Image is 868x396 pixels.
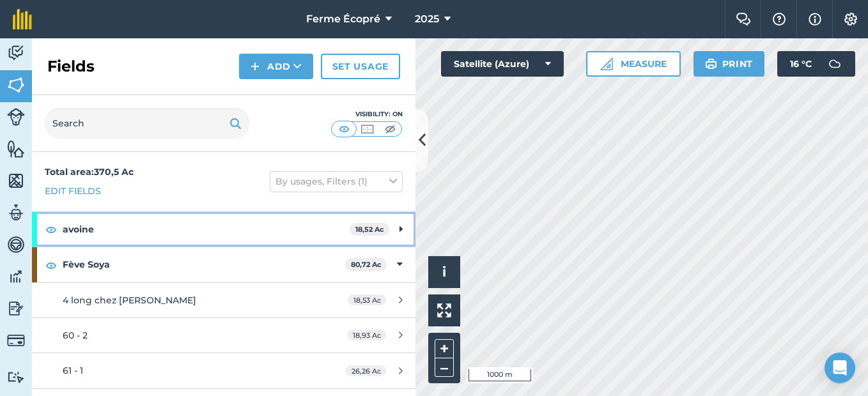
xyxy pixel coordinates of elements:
[229,116,242,131] img: svg+xml;base64,PHN2ZyB4bWxucz0iaHR0cDovL3d3dy53My5vcmcvMjAwMC9zdmciIHdpZHRoPSIxOSIgaGVpZ2h0PSIyNC...
[7,371,25,383] img: svg+xml;base64,PD94bWwgdmVyc2lvbj0iMS4wIiBlbmNvZGluZz0idXRmLTgiPz4KPCEtLSBHZW5lcmF0b3I6IEFkb2JlIE...
[336,123,352,135] img: svg+xml;base64,PHN2ZyB4bWxucz0iaHR0cDovL3d3dy53My5vcmcvMjAwMC9zdmciIHdpZHRoPSI1MCIgaGVpZ2h0PSI0MC...
[45,222,57,237] img: svg+xml;base64,PHN2ZyB4bWxucz0iaHR0cDovL3d3dy53My5vcmcvMjAwMC9zdmciIHdpZHRoPSIxOCIgaGVpZ2h0PSIyNC...
[435,339,454,358] button: +
[435,358,454,377] button: –
[7,43,25,63] img: svg+xml;base64,PD94bWwgdmVyc2lvbj0iMS4wIiBlbmNvZGluZz0idXRmLTgiPz4KPCEtLSBHZW5lcmF0b3I6IEFkb2JlIE...
[7,139,25,158] img: svg+xml;base64,PHN2ZyB4bWxucz0iaHR0cDovL3d3dy53My5vcmcvMjAwMC9zdmciIHdpZHRoPSI1NiIgaGVpZ2h0PSI2MC...
[45,184,101,198] a: Edit fields
[13,9,32,29] img: fieldmargin Logo
[7,235,25,254] img: svg+xml;base64,PD94bWwgdmVyc2lvbj0iMS4wIiBlbmNvZGluZz0idXRmLTgiPz4KPCEtLSBHZW5lcmF0b3I6IEFkb2JlIE...
[736,13,751,26] img: Two speech bubbles overlapping with the left bubble in the forefront
[355,225,384,234] strong: 18,52 Ac
[694,51,765,77] button: Print
[348,294,386,305] span: 18,53 Ac
[7,299,25,318] img: svg+xml;base64,PD94bWwgdmVyc2lvbj0iMS4wIiBlbmNvZGluZz0idXRmLTgiPz4KPCEtLSBHZW5lcmF0b3I6IEFkb2JlIE...
[843,13,858,26] img: A cog icon
[7,203,25,222] img: svg+xml;base64,PD94bWwgdmVyc2lvbj0iMS4wIiBlbmNvZGluZz0idXRmLTgiPz4KPCEtLSBHZW5lcmF0b3I6IEFkb2JlIE...
[306,11,380,27] span: Ferme Écopré
[359,123,375,135] img: svg+xml;base64,PHN2ZyB4bWxucz0iaHR0cDovL3d3dy53My5vcmcvMjAwMC9zdmciIHdpZHRoPSI1MCIgaGVpZ2h0PSI0MC...
[251,59,260,74] img: svg+xml;base64,PHN2ZyB4bWxucz0iaHR0cDovL3d3dy53My5vcmcvMjAwMC9zdmciIHdpZHRoPSIxNCIgaGVpZ2h0PSIyNC...
[63,212,350,247] strong: avoine
[346,365,386,376] span: 26,26 Ac
[47,56,95,77] h2: Fields
[32,283,415,317] a: 4 long chez [PERSON_NAME]18,53 Ac
[777,51,855,77] button: 16 °C
[63,330,88,341] span: 60 - 2
[351,260,382,269] strong: 80,72 Ac
[441,51,564,77] button: Satellite (Azure)
[7,267,25,286] img: svg+xml;base64,PD94bWwgdmVyc2lvbj0iMS4wIiBlbmNvZGluZz0idXRmLTgiPz4KPCEtLSBHZW5lcmF0b3I6IEFkb2JlIE...
[331,109,403,119] div: Visibility: On
[347,330,386,340] span: 18,93 Ac
[415,11,439,27] span: 2025
[45,166,134,178] strong: Total area : 370,5 Ac
[321,54,400,79] a: Set usage
[7,75,25,95] img: svg+xml;base64,PHN2ZyB4bWxucz0iaHR0cDovL3d3dy53My5vcmcvMjAwMC9zdmciIHdpZHRoPSI1NiIgaGVpZ2h0PSI2MC...
[63,294,196,306] span: 4 long chez [PERSON_NAME]
[32,353,415,388] a: 61 - 126,26 Ac
[45,257,57,273] img: svg+xml;base64,PHN2ZyB4bWxucz0iaHR0cDovL3d3dy53My5vcmcvMjAwMC9zdmciIHdpZHRoPSIxOCIgaGVpZ2h0PSIyNC...
[825,353,855,383] div: Open Intercom Messenger
[7,331,25,349] img: svg+xml;base64,PD94bWwgdmVyc2lvbj0iMS4wIiBlbmNvZGluZz0idXRmLTgiPz4KPCEtLSBHZW5lcmF0b3I6IEFkb2JlIE...
[437,303,451,317] img: Four arrows, one pointing top left, one top right, one bottom right and the last bottom left
[809,11,821,27] img: svg+xml;base64,PHN2ZyB4bWxucz0iaHR0cDovL3d3dy53My5vcmcvMjAwMC9zdmciIHdpZHRoPSIxNyIgaGVpZ2h0PSIxNy...
[270,171,403,192] button: By usages, Filters (1)
[45,108,249,139] input: Search
[32,212,415,247] div: avoine18,52 Ac
[32,247,415,282] div: Fève Soya80,72 Ac
[32,318,415,353] a: 60 - 218,93 Ac
[600,57,613,70] img: Ruler icon
[822,51,848,77] img: svg+xml;base64,PD94bWwgdmVyc2lvbj0iMS4wIiBlbmNvZGluZz0idXRmLTgiPz4KPCEtLSBHZW5lcmF0b3I6IEFkb2JlIE...
[442,264,446,280] span: i
[7,108,25,126] img: svg+xml;base64,PD94bWwgdmVyc2lvbj0iMS4wIiBlbmNvZGluZz0idXRmLTgiPz4KPCEtLSBHZW5lcmF0b3I6IEFkb2JlIE...
[705,56,717,72] img: svg+xml;base64,PHN2ZyB4bWxucz0iaHR0cDovL3d3dy53My5vcmcvMjAwMC9zdmciIHdpZHRoPSIxOSIgaGVpZ2h0PSIyNC...
[239,54,313,79] button: Add
[790,51,812,77] span: 16 ° C
[63,247,345,282] strong: Fève Soya
[63,365,83,376] span: 61 - 1
[382,123,398,135] img: svg+xml;base64,PHN2ZyB4bWxucz0iaHR0cDovL3d3dy53My5vcmcvMjAwMC9zdmciIHdpZHRoPSI1MCIgaGVpZ2h0PSI0MC...
[771,13,787,26] img: A question mark icon
[7,171,25,190] img: svg+xml;base64,PHN2ZyB4bWxucz0iaHR0cDovL3d3dy53My5vcmcvMjAwMC9zdmciIHdpZHRoPSI1NiIgaGVpZ2h0PSI2MC...
[428,256,460,288] button: i
[586,51,681,77] button: Measure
